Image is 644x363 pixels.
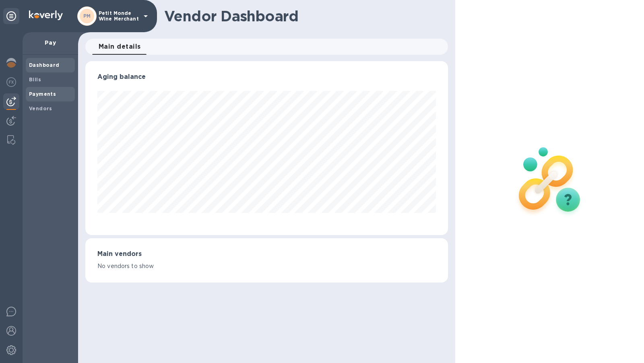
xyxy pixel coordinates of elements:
h1: Vendor Dashboard [164,8,442,25]
p: No vendors to show [97,262,436,270]
p: Petit Monde Wine Merchant [99,10,139,22]
b: Payments [29,91,56,97]
b: PM [83,13,91,19]
img: Foreign exchange [6,77,16,87]
div: Unpin categories [3,8,19,24]
span: Main details [99,41,141,52]
b: Dashboard [29,62,60,68]
h3: Aging balance [97,73,436,81]
img: Logo [29,10,63,20]
h3: Main vendors [97,250,436,258]
b: Vendors [29,105,52,111]
b: Bills [29,76,41,82]
p: Pay [29,39,72,47]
